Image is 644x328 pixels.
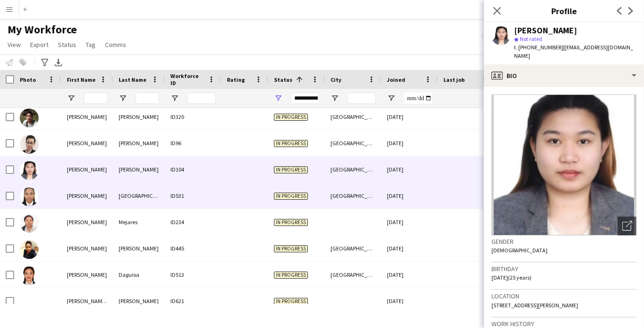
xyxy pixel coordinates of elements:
div: Mejares [113,209,165,235]
input: Workforce ID Filter Input [187,93,216,104]
img: Messi Pauline [20,240,39,259]
div: Open photos pop-in [618,217,636,235]
span: Export [30,40,48,49]
span: Rating [227,76,245,83]
span: In progress [274,114,308,121]
span: In progress [274,166,308,173]
div: [PERSON_NAME] [61,183,113,209]
a: Status [54,39,80,51]
img: Mary jean Medrano [20,161,39,180]
div: [PERSON_NAME] [PERSON_NAME] [61,288,113,314]
span: In progress [274,245,308,252]
div: ID320 [165,104,221,130]
div: [DATE] [381,262,438,288]
button: Open Filter Menu [119,94,127,102]
button: Open Filter Menu [67,94,75,102]
div: [PERSON_NAME] [61,104,113,130]
span: t. [PHONE_NUMBER] [514,44,563,51]
div: ID104 [165,156,221,182]
a: View [4,39,24,51]
div: [DATE] [381,104,438,130]
div: [PERSON_NAME] [514,26,577,35]
span: First Name [67,76,96,83]
div: [PERSON_NAME] [113,156,165,182]
span: Status [58,40,76,49]
div: [PERSON_NAME] [61,156,113,182]
a: Export [26,39,52,51]
div: [GEOGRAPHIC_DATA] [325,130,381,156]
div: [PERSON_NAME] [61,209,113,235]
h3: Profile [484,5,644,17]
div: ID513 [165,262,221,288]
span: [DATE] (25 years) [491,274,531,281]
input: First Name Filter Input [84,93,107,104]
span: [STREET_ADDRESS][PERSON_NAME] [491,302,578,309]
input: Joined Filter Input [404,93,432,104]
div: [GEOGRAPHIC_DATA] [325,183,381,209]
div: [DATE] [381,209,438,235]
div: ID621 [165,288,221,314]
img: Mary Grace Velez [20,135,39,154]
div: ID96 [165,130,221,156]
span: Photo [20,76,36,83]
div: ID531 [165,183,221,209]
span: My Workforce [8,23,77,37]
input: City Filter Input [347,93,376,104]
span: City [330,76,341,83]
div: [GEOGRAPHIC_DATA] [325,262,381,288]
div: Bio [484,64,644,87]
div: [GEOGRAPHIC_DATA] [113,183,165,209]
button: Open Filter Menu [170,94,179,102]
div: Daguioa [113,262,165,288]
span: In progress [274,272,308,279]
div: [DATE] [381,235,438,261]
span: Last job [443,76,465,83]
img: Martin Allende [20,109,39,127]
span: In progress [274,298,308,305]
img: Crew avatar or photo [491,94,636,235]
div: [GEOGRAPHIC_DATA] [325,235,381,261]
div: [PERSON_NAME] [113,288,165,314]
span: Status [274,76,292,83]
div: [DATE] [381,288,438,314]
button: Open Filter Menu [274,94,282,102]
div: [PERSON_NAME] [61,262,113,288]
span: Last Name [119,76,146,83]
span: Not rated [520,35,542,42]
div: [PERSON_NAME] [61,130,113,156]
app-action-btn: Advanced filters [39,57,50,68]
img: Merlinda Mejares [20,214,39,233]
span: Comms [105,40,126,49]
div: [PERSON_NAME] [113,130,165,156]
div: [GEOGRAPHIC_DATA] [325,104,381,130]
div: [PERSON_NAME] [113,235,165,261]
span: In progress [274,219,308,226]
a: Comms [101,39,130,51]
div: [DATE] [381,156,438,182]
button: Open Filter Menu [387,94,395,102]
input: Last Name Filter Input [136,93,159,104]
div: [GEOGRAPHIC_DATA] [325,156,381,182]
h3: Gender [491,237,636,246]
span: In progress [274,140,308,147]
button: Open Filter Menu [330,94,339,102]
h3: Work history [491,320,636,328]
div: ID234 [165,209,221,235]
img: Miguela Daguioa [20,266,39,285]
img: Mary Mwangi [20,187,39,206]
span: View [8,40,21,49]
span: In progress [274,193,308,200]
h3: Location [491,292,636,300]
a: Tag [82,39,99,51]
span: Tag [86,40,96,49]
span: [DEMOGRAPHIC_DATA] [491,247,547,254]
div: [PERSON_NAME] [113,104,165,130]
div: [DATE] [381,130,438,156]
span: Workforce ID [170,72,204,86]
app-action-btn: Export XLSX [53,57,64,68]
div: ID445 [165,235,221,261]
h3: Birthday [491,265,636,273]
span: Joined [387,76,405,83]
div: [DATE] [381,183,438,209]
span: | [EMAIL_ADDRESS][DOMAIN_NAME] [514,44,633,59]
